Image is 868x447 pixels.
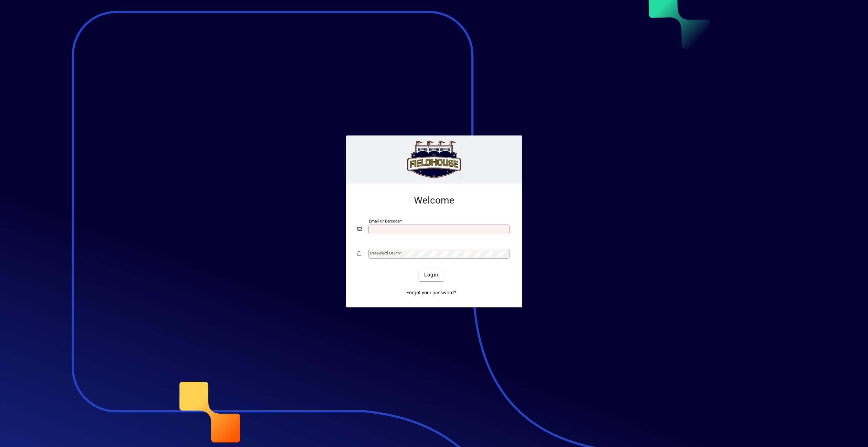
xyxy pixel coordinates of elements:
mat-label: Email or Barcode [369,218,400,223]
mat-label: Password or Pin [370,251,400,255]
span: Forgot your password? [406,289,456,296]
span: Login [424,271,438,279]
button: Login [419,269,444,281]
h2: Welcome [357,195,511,206]
a: Forgot your password? [404,287,459,299]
